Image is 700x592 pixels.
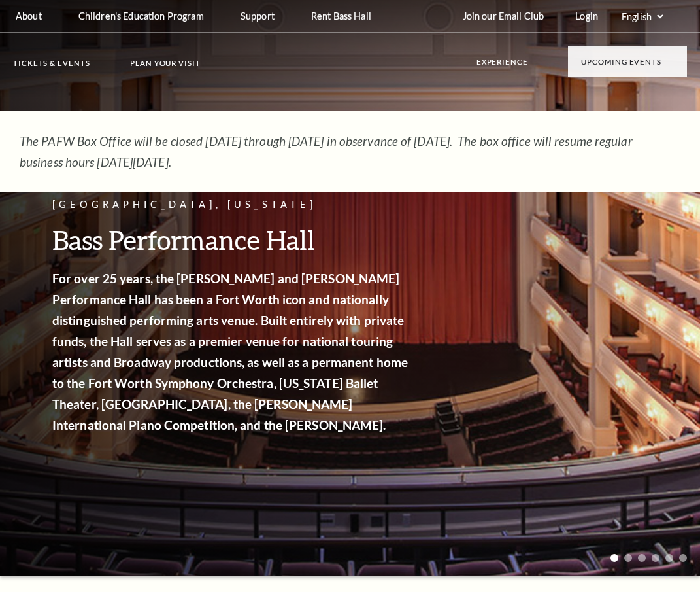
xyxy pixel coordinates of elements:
p: About [16,10,42,22]
h3: Bass Performance Hall [52,223,412,256]
p: Upcoming Events [581,58,661,73]
p: Support [241,10,275,22]
p: [GEOGRAPHIC_DATA], [US_STATE] [52,197,412,213]
select: Select: [619,10,665,23]
strong: For over 25 years, the [PERSON_NAME] and [PERSON_NAME] Performance Hall has been a Fort Worth ico... [52,271,408,432]
p: Rent Bass Hall [311,10,371,22]
em: The PAFW Box Office will be closed [DATE] through [DATE] in observance of [DATE]. The box office ... [20,133,633,169]
p: Children's Education Program [78,10,204,22]
p: Tickets & Events [13,60,90,74]
p: Experience [476,58,528,73]
p: Plan Your Visit [130,60,201,74]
